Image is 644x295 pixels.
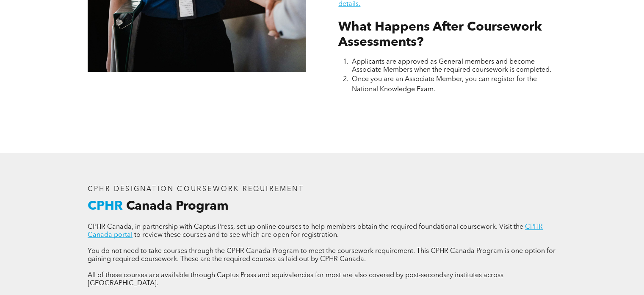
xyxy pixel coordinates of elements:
[352,76,537,93] span: Once you are an Associate Member, you can register for the National Knowledge Exam.
[88,224,523,230] span: CPHR Canada, in partnership with Captus Press, set up online courses to help members obtain the r...
[88,248,556,263] span: You do not need to take courses through the CPHR Canada Program to meet the coursework requiremen...
[126,200,229,213] span: Canada Program
[88,272,503,287] span: All of these courses are available through Captus Press and equivalencies for most are also cover...
[134,232,339,239] span: to review these courses and to see which are open for registration.
[338,21,542,49] span: What Happens After Coursework Assessments?
[88,200,123,213] span: CPHR
[352,59,551,73] span: Applicants are approved as General members and become Associate Members when the required coursew...
[88,186,304,193] span: CPHR DESIGNATION COURSEWORK REQUIREMENT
